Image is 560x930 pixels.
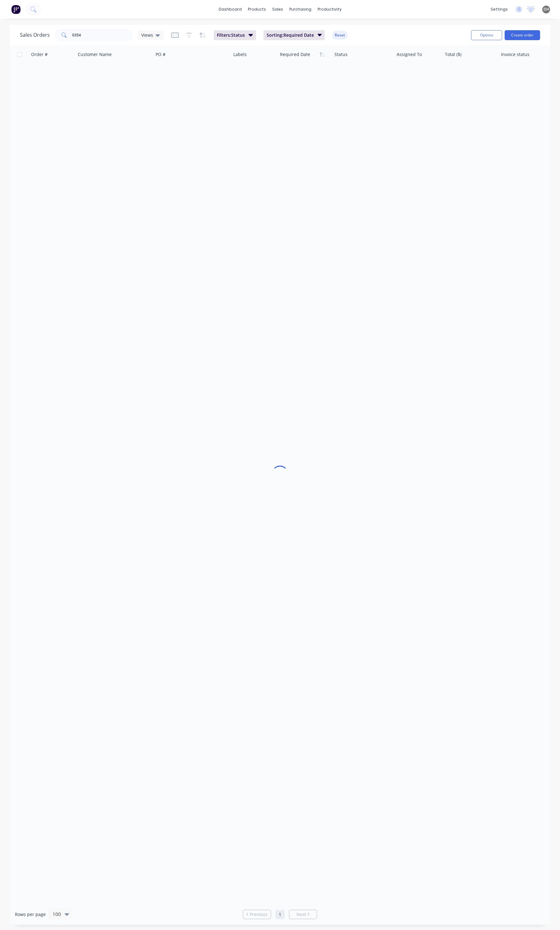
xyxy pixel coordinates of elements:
[501,51,530,58] div: Invoice status
[250,911,268,918] span: Previous
[72,29,133,41] input: Search...
[289,911,317,918] a: Next page
[243,911,271,918] a: Previous page
[334,51,348,58] div: Status
[245,5,269,14] div: products
[240,910,320,919] ul: Pagination
[280,51,310,58] div: Required Date
[264,30,325,40] button: Sorting:Required Date
[505,30,540,40] button: Create order
[214,30,256,40] button: Filters:Status
[332,31,348,40] button: Reset
[397,51,422,58] div: Assigned To
[216,5,245,14] a: dashboard
[296,911,306,918] span: Next
[31,51,48,58] div: Order #
[488,5,511,14] div: settings
[315,5,345,14] div: productivity
[15,911,46,918] span: Rows per page
[233,51,247,58] div: Labels
[269,5,286,14] div: sales
[275,910,285,919] a: Page 1 is your current page
[445,51,461,58] div: Total ($)
[20,32,50,38] h1: Sales Orders
[544,7,549,12] span: DH
[156,51,166,58] div: PO #
[267,32,314,38] span: Sorting: Required Date
[217,32,245,38] span: Filters: Status
[11,5,21,14] img: Factory
[141,32,153,38] span: Views
[286,5,315,14] div: purchasing
[471,30,502,40] button: Options
[78,51,112,58] div: Customer Name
